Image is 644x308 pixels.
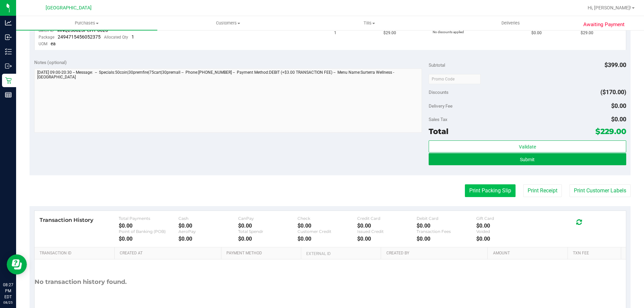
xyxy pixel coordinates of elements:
[46,5,92,11] span: [GEOGRAPHIC_DATA]
[119,223,178,229] div: $0.00
[523,184,562,197] button: Print Receipt
[429,153,626,165] button: Submit
[357,236,417,242] div: $0.00
[433,30,464,34] span: No discounts applied
[299,16,440,30] a: Tills
[178,216,238,221] div: Cash
[520,157,535,162] span: Submit
[429,86,448,98] span: Discounts
[383,30,396,36] span: $29.00
[226,251,299,256] a: Payment Method
[5,63,12,69] inline-svg: Outbound
[429,74,481,84] input: Promo Code
[119,236,178,242] div: $0.00
[417,223,476,229] div: $0.00
[417,216,476,221] div: Debit Card
[120,251,218,256] a: Created At
[600,88,626,96] span: ($170.00)
[5,91,12,98] inline-svg: Reports
[119,229,178,234] div: Point of Banking (POB)
[357,223,417,229] div: $0.00
[429,103,452,109] span: Delivery Fee
[573,251,618,256] a: Txn Fee
[104,35,128,40] span: Allocated Qty
[238,236,298,242] div: $0.00
[39,42,47,46] span: UOM
[440,16,581,30] a: Deliveries
[5,77,12,84] inline-svg: Retail
[386,251,485,256] a: Created By
[299,20,439,26] span: Tills
[492,20,529,26] span: Deliveries
[34,60,67,65] span: Notes (optional)
[595,127,626,136] span: $229.00
[581,30,593,36] span: $29.00
[238,229,298,234] div: Total Spendr
[178,223,238,229] div: $0.00
[417,236,476,242] div: $0.00
[238,216,298,221] div: CanPay
[417,229,476,234] div: Transaction Fees
[16,16,157,30] a: Purchases
[611,116,626,123] span: $0.00
[39,35,54,40] span: Package
[119,216,178,221] div: Total Payments
[476,223,536,229] div: $0.00
[39,28,54,33] span: Batch ID
[301,247,381,259] th: External ID
[157,16,299,30] a: Customers
[298,229,357,234] div: Customer Credit
[58,34,101,40] span: 2494715456052375
[35,259,127,305] div: No transaction history found.
[476,229,536,234] div: Voided
[3,300,13,305] p: 08/25
[429,140,626,152] button: Validate
[298,223,357,229] div: $0.00
[5,19,12,26] inline-svg: Analytics
[158,20,298,26] span: Customers
[5,34,12,41] inline-svg: Inbound
[465,184,516,197] button: Print Packing Slip
[357,216,417,221] div: Credit Card
[429,62,445,68] span: Subtotal
[16,20,157,26] span: Purchases
[57,27,108,33] span: WNQ250625PCH1-0626
[604,61,626,68] span: $399.00
[357,229,417,234] div: Issued Credit
[429,117,447,122] span: Sales Tax
[238,223,298,229] div: $0.00
[611,102,626,109] span: $0.00
[583,21,625,28] span: Awaiting Payment
[298,236,357,242] div: $0.00
[429,127,448,136] span: Total
[298,216,357,221] div: Check
[5,48,12,55] inline-svg: Inventory
[131,34,134,40] span: 1
[3,282,13,300] p: 08:27 PM EDT
[7,254,27,274] iframe: Resource center
[588,5,631,10] span: Hi, [PERSON_NAME]!
[493,251,565,256] a: Amount
[178,236,238,242] div: $0.00
[476,236,536,242] div: $0.00
[519,144,536,149] span: Validate
[51,41,56,46] span: ea
[334,30,336,36] span: 1
[476,216,536,221] div: Gift Card
[40,251,112,256] a: Transaction ID
[531,30,542,36] span: $0.00
[570,184,631,197] button: Print Customer Labels
[178,229,238,234] div: AeroPay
